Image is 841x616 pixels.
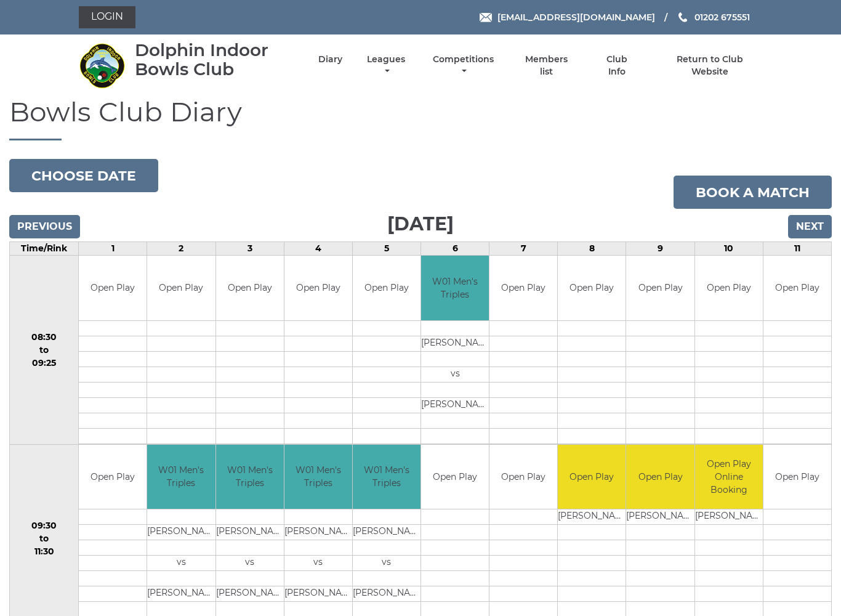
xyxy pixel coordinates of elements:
[694,12,750,23] span: 01202 675551
[677,10,750,24] a: Phone us 01202 675551
[284,242,352,256] td: 4
[352,242,420,256] td: 5
[353,256,420,320] td: Open Play
[284,256,352,320] td: Open Play
[694,242,763,256] td: 10
[147,556,215,571] td: vs
[558,242,626,256] td: 8
[147,445,215,509] td: W01 Men's Triples
[421,445,489,509] td: Open Play
[216,586,284,602] td: [PERSON_NAME]
[558,509,626,525] td: [PERSON_NAME]
[284,445,352,509] td: W01 Men's Triples
[489,242,558,256] td: 7
[216,525,284,540] td: [PERSON_NAME]
[421,242,489,256] td: 6
[430,54,497,78] a: Competitions
[147,256,215,320] td: Open Play
[489,445,557,509] td: Open Play
[318,54,342,65] a: Diary
[626,509,694,525] td: [PERSON_NAME]
[353,525,420,540] td: [PERSON_NAME]
[284,525,352,540] td: [PERSON_NAME]
[79,445,147,509] td: Open Play
[626,445,694,509] td: Open Play
[421,256,489,320] td: W01 Men's Triples
[480,10,655,24] a: Email [EMAIL_ADDRESS][DOMAIN_NAME]
[597,54,637,78] a: Club Info
[9,97,832,140] h1: Bowls Club Diary
[763,445,831,509] td: Open Play
[421,336,489,351] td: [PERSON_NAME]
[421,397,489,413] td: [PERSON_NAME]
[353,556,420,571] td: vs
[658,54,762,78] a: Return to Club Website
[353,445,420,509] td: W01 Men's Triples
[558,256,626,320] td: Open Play
[284,556,352,571] td: vs
[353,586,420,602] td: [PERSON_NAME]
[518,54,575,78] a: Members list
[216,556,284,571] td: vs
[788,215,832,238] input: Next
[147,242,215,256] td: 2
[284,586,352,602] td: [PERSON_NAME]
[10,242,79,256] td: Time/Rink
[9,215,80,238] input: Previous
[421,367,489,382] td: vs
[489,256,557,320] td: Open Play
[10,256,79,445] td: 08:30 to 09:25
[364,54,408,78] a: Leagues
[79,256,147,320] td: Open Play
[695,256,763,320] td: Open Play
[674,176,832,209] a: Book a match
[216,445,284,509] td: W01 Men's Triples
[497,12,655,23] span: [EMAIL_ADDRESS][DOMAIN_NAME]
[626,256,694,320] td: Open Play
[763,256,831,320] td: Open Play
[480,13,492,22] img: Email
[678,12,687,22] img: Phone us
[763,242,831,256] td: 11
[79,43,125,89] img: Dolphin Indoor Bowls Club
[135,41,297,79] div: Dolphin Indoor Bowls Club
[216,256,284,320] td: Open Play
[695,509,763,525] td: [PERSON_NAME]
[695,445,763,509] td: Open Play Online Booking
[147,586,215,602] td: [PERSON_NAME]
[9,159,158,192] button: Choose date
[79,242,147,256] td: 1
[626,242,694,256] td: 9
[79,6,135,28] a: Login
[215,242,284,256] td: 3
[147,525,215,540] td: [PERSON_NAME]
[558,445,626,509] td: Open Play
